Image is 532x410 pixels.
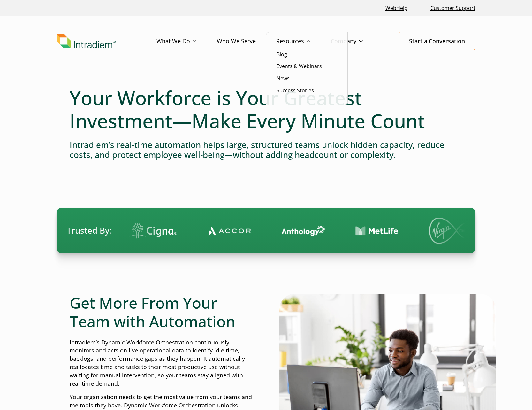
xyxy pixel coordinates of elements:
[428,1,478,15] a: Customer Support
[57,34,156,49] a: Link to homepage of Intradiem
[399,32,475,50] a: Start a Conversation
[277,87,314,94] a: Success Stories
[70,86,462,132] h1: Your Workforce is Your Greatest Investment—Make Every Minute Count
[156,32,217,50] a: What We Do
[70,140,462,160] h4: Intradiem’s real-time automation helps large, structured teams unlock hidden capacity, reduce cos...
[331,32,383,50] a: Company
[276,32,331,50] a: Resources
[277,75,290,82] a: News
[277,51,287,58] a: Blog
[383,1,410,15] a: Link opens in a new window
[277,63,322,70] a: Events & Webinars
[217,32,276,50] a: Who We Serve
[67,225,111,236] span: Trusted By:
[57,34,116,49] img: Intradiem
[355,226,399,236] img: Contact Center Automation MetLife Logo
[429,218,474,244] img: Virgin Media logo.
[208,226,251,236] img: Contact Center Automation Accor Logo
[70,338,253,388] p: Intradiem’s Dynamic Workforce Orchestration continuously monitors and acts on live operational da...
[70,294,253,330] h2: Get More From Your Team with Automation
